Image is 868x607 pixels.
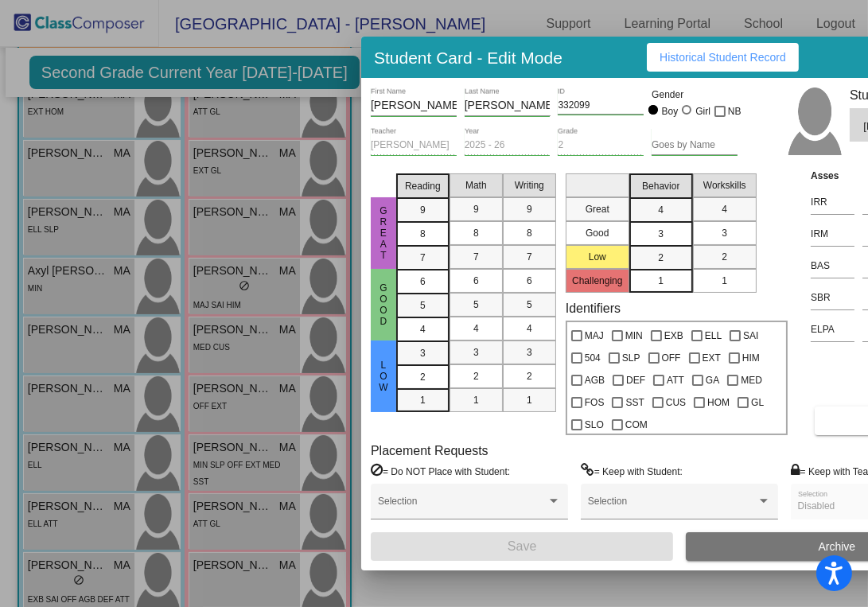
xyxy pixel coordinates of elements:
label: Placement Requests [371,443,488,458]
th: Asses [807,167,858,185]
span: 3 [658,227,664,241]
span: Workskills [703,178,746,193]
span: SLO [585,415,604,434]
span: 2 [722,250,727,264]
span: GL [751,393,764,412]
span: ATT [667,371,684,390]
span: Archive [819,540,856,553]
span: Historical Student Record [660,51,786,64]
button: Historical Student Record [647,43,799,72]
span: 6 [473,274,479,288]
span: CUS [666,393,686,412]
input: assessment [811,254,854,278]
span: Writing [515,178,544,193]
span: 9 [527,202,532,216]
span: 3 [420,346,426,360]
span: 3 [722,226,727,240]
span: 8 [473,226,479,240]
div: Girl [695,104,710,119]
span: 7 [473,250,479,264]
input: assessment [811,286,854,309]
span: SLP [622,348,640,368]
span: 1 [473,393,479,407]
span: EXB [664,326,683,345]
span: SAI [743,326,758,345]
span: 4 [420,322,426,337]
span: 504 [585,348,601,368]
span: 4 [722,202,727,216]
span: 7 [527,250,532,264]
h3: Student Card - Edit Mode [374,48,562,68]
label: = Do NOT Place with Student: [371,463,510,479]
span: 3 [527,345,532,360]
span: 1 [658,274,664,288]
span: NB [728,102,741,121]
span: 1 [527,393,532,407]
span: 2 [527,369,532,383]
span: Great [376,205,391,261]
span: SST [625,393,644,412]
span: HOM [707,393,730,412]
div: Boy [661,104,679,119]
label: = Keep with Student: [581,463,683,479]
span: COM [625,415,648,434]
span: Reading [405,179,441,193]
span: MED [741,371,762,390]
span: Disabled [798,500,835,512]
span: OFF [662,348,681,368]
span: 5 [420,298,426,313]
span: 2 [473,369,479,383]
mat-label: Gender [652,88,738,102]
span: Good [376,282,391,327]
span: EXT [703,348,721,368]
span: 1 [420,393,426,407]
span: GA [706,371,719,390]
input: assessment [811,190,854,214]
span: 3 [473,345,479,360]
span: 4 [473,321,479,336]
span: 6 [527,274,532,288]
span: Low [376,360,391,393]
span: 7 [420,251,426,265]
input: assessment [811,222,854,246]
label: Identifiers [566,301,621,316]
span: Math [465,178,487,193]
input: goes by name [652,140,738,151]
span: 4 [527,321,532,336]
span: MIN [625,326,643,345]
input: teacher [371,140,457,151]
span: Behavior [642,179,679,193]
input: Enter ID [558,100,644,111]
span: 8 [527,226,532,240]
span: 2 [420,370,426,384]
span: 6 [420,274,426,289]
input: grade [558,140,644,151]
span: 2 [658,251,664,265]
span: DEF [626,371,645,390]
span: 1 [722,274,727,288]
span: 5 [527,298,532,312]
span: 8 [420,227,426,241]
span: Save [508,539,536,553]
span: ELL [705,326,722,345]
span: MAJ [585,326,604,345]
span: 9 [473,202,479,216]
span: FOS [585,393,605,412]
span: 5 [473,298,479,312]
span: 4 [658,203,664,217]
span: HIM [742,348,760,368]
button: Save [371,532,673,561]
input: year [465,140,551,151]
input: assessment [811,317,854,341]
span: AGB [585,371,605,390]
span: 9 [420,203,426,217]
